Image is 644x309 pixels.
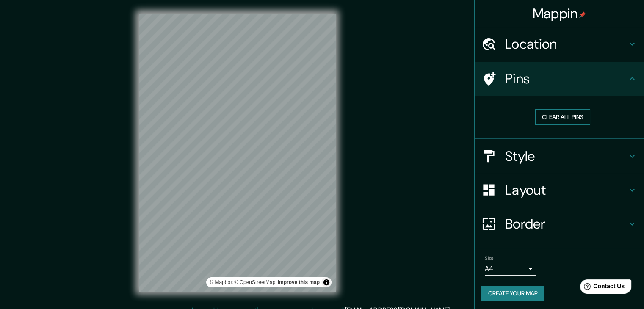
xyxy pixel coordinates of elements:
h4: Layout [505,182,627,199]
div: A4 [485,262,536,276]
h4: Location [505,36,627,52]
div: Layout [475,173,644,207]
div: Border [475,207,644,241]
div: Pins [475,62,644,96]
h4: Mappin [533,5,586,22]
a: Map feedback [278,279,320,285]
canvas: Map [139,14,336,292]
h4: Border [505,215,627,232]
a: OpenStreetMap [234,279,275,285]
img: pin-icon.png [579,11,586,18]
h4: Pins [505,70,627,87]
label: Size [485,254,494,262]
button: Create your map [481,286,544,301]
button: Clear all pins [535,109,590,125]
button: Toggle attribution [321,277,332,287]
div: Location [475,27,644,61]
iframe: Help widget launcher [569,276,635,300]
a: Mapbox [210,279,233,285]
h4: Style [505,148,627,165]
div: Style [475,139,644,173]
